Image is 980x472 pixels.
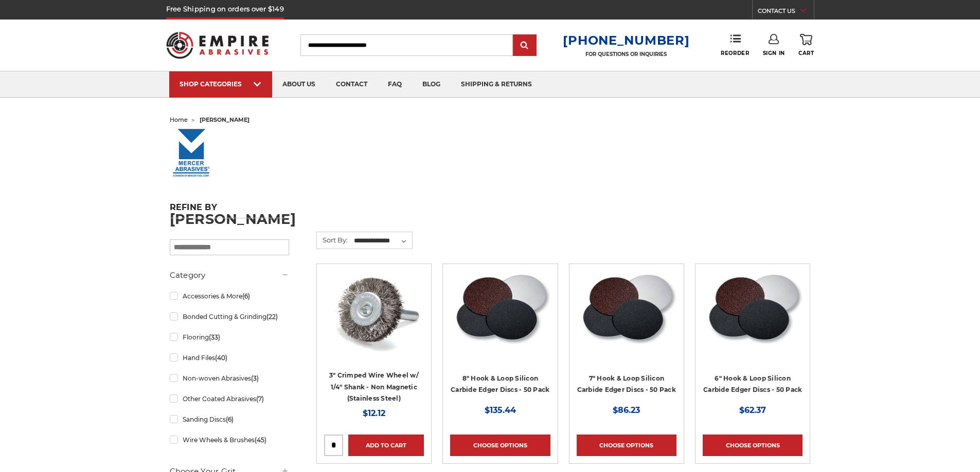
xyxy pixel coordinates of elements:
a: about us [272,71,326,98]
a: Add to Cart [348,435,424,456]
span: $135.44 [485,405,516,415]
span: Reorder [721,50,749,56]
span: $12.12 [363,408,385,418]
a: Hand Files(40) [170,349,289,367]
a: faq [378,71,412,98]
img: Silicon Carbide 8" Hook & Loop Edger Discs [450,271,550,353]
a: home [170,116,188,123]
img: Silicon Carbide 7" Hook & Loop Edger Discs [577,271,676,353]
a: Cart [798,34,814,56]
a: Silicon Carbide 6" Hook & Loop Edger Discs [703,271,803,403]
img: mercerlogo_1427640391__81402.original.jpg [170,127,213,179]
span: (6) [226,416,234,423]
span: (40) [215,354,227,362]
label: Sort By: [317,232,348,248]
a: Crimped Wire Wheel with Shank Non Magnetic [324,271,424,403]
p: FOR QUESTIONS OR INQUIRIES [563,51,689,58]
a: blog [412,71,451,98]
a: Sanding Discs(6) [170,410,289,428]
span: (45) [255,436,266,444]
a: Reorder [721,34,749,56]
a: Other Coated Abrasives(7) [170,390,289,408]
a: Choose Options [703,435,803,456]
a: Silicon Carbide 7" Hook & Loop Edger Discs [577,271,676,403]
a: contact [326,71,378,98]
span: [PERSON_NAME] [200,116,250,123]
a: Choose Options [450,435,550,456]
img: Crimped Wire Wheel with Shank Non Magnetic [324,271,424,353]
img: Silicon Carbide 6" Hook & Loop Edger Discs [703,271,803,353]
a: Non-woven Abrasives(3) [170,369,289,387]
h1: [PERSON_NAME] [170,212,811,226]
a: Flooring(33) [170,328,289,346]
span: Sign In [763,50,785,56]
a: CONTACT US [758,5,814,20]
span: (33) [209,333,220,341]
a: shipping & returns [451,71,542,98]
img: Empire Abrasives [166,25,269,65]
a: Silicon Carbide 8" Hook & Loop Edger Discs [450,271,550,403]
div: SHOP CATEGORIES [180,80,262,88]
input: Submit [514,35,535,56]
a: [PHONE_NUMBER] [563,33,689,48]
span: Cart [798,50,814,56]
a: Wire Wheels & Brushes(45) [170,431,289,449]
h5: Refine by [170,202,289,218]
a: Bonded Cutting & Grinding(22) [170,308,289,326]
a: Choose Options [577,435,676,456]
span: (6) [242,292,250,300]
select: Sort By: [352,233,412,249]
span: (7) [256,395,264,403]
h5: Category [170,269,289,281]
span: (3) [251,374,259,382]
span: $62.37 [739,405,766,415]
a: Accessories & More(6) [170,287,289,305]
span: $86.23 [613,405,640,415]
span: (22) [266,313,278,320]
